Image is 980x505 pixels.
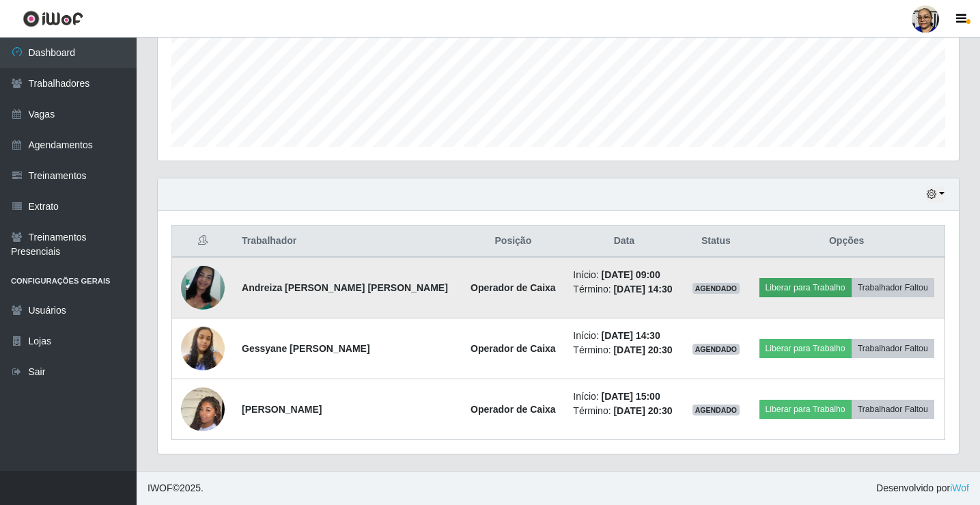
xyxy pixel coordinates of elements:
button: Liberar para Trabalho [759,339,852,358]
th: Posição [461,226,565,258]
button: Liberar para Trabalho [759,400,852,419]
button: Trabalhador Faltou [852,278,934,297]
strong: Operador de Caixa [471,343,556,354]
span: IWOF [148,482,173,493]
li: Início: [573,390,675,404]
span: AGENDADO [692,283,740,294]
img: 1618873875814.jpeg [181,266,225,310]
button: Liberar para Trabalho [759,278,852,297]
time: [DATE] 20:30 [613,344,672,355]
button: Trabalhador Faltou [852,400,934,419]
span: AGENDADO [692,344,740,355]
strong: Andreiza [PERSON_NAME] [PERSON_NAME] [242,282,448,293]
strong: Operador de Caixa [471,282,556,293]
li: Início: [573,268,675,282]
th: Data [565,226,683,258]
span: © 2025 . [148,481,204,495]
th: Status [683,226,748,258]
th: Opções [748,226,944,258]
strong: Operador de Caixa [471,404,556,415]
time: [DATE] 14:30 [613,284,672,295]
time: [DATE] 15:00 [602,391,660,402]
li: Término: [573,343,675,357]
button: Trabalhador Faltou [852,339,934,358]
img: 1704217621089.jpeg [181,310,225,387]
a: iWof [950,482,969,493]
span: Desenvolvido por [876,481,969,495]
time: [DATE] 20:30 [613,405,672,416]
li: Início: [573,329,675,343]
strong: Gessyane [PERSON_NAME] [242,343,370,354]
img: 1745635313698.jpeg [181,370,225,448]
span: AGENDADO [692,405,740,415]
time: [DATE] 14:30 [602,330,660,341]
time: [DATE] 09:00 [602,269,660,280]
strong: [PERSON_NAME] [242,404,322,415]
img: CoreUI Logo [23,10,83,27]
li: Término: [573,282,675,297]
th: Trabalhador [234,226,461,258]
li: Término: [573,404,675,418]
